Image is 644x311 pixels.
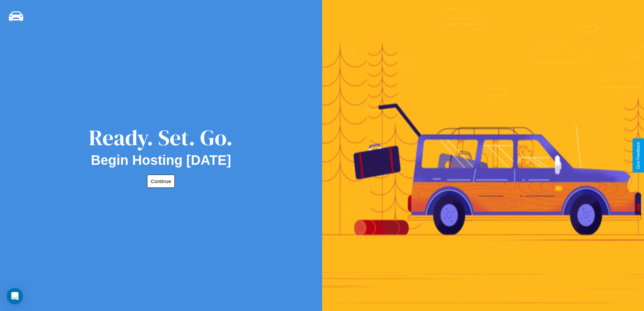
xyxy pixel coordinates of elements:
[636,142,641,169] div: Give Feedback
[7,288,23,304] div: Open Intercom Messenger
[91,153,231,168] h2: Begin Hosting [DATE]
[147,175,175,188] button: Continue
[89,123,233,153] div: Ready. Set. Go.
